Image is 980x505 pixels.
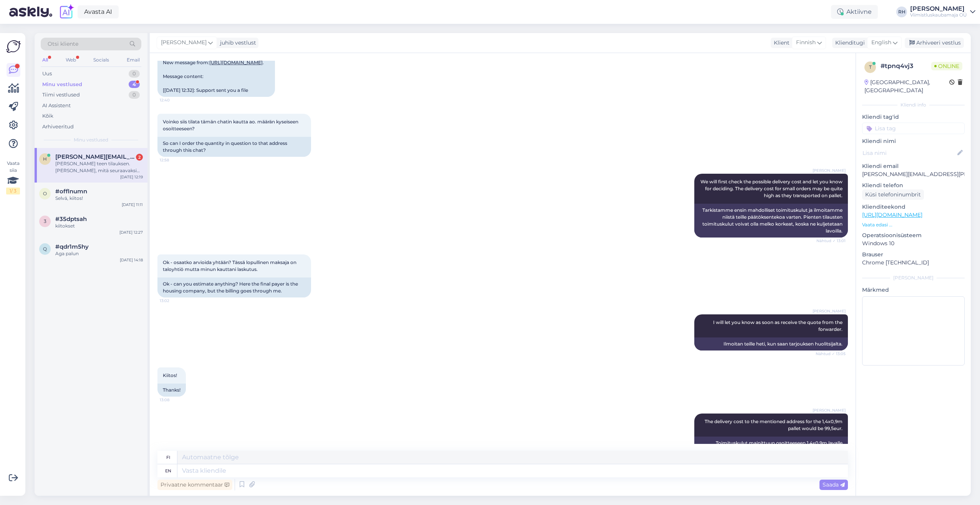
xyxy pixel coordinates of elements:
p: Windows 10 [862,239,965,248]
div: Email [125,55,141,65]
div: 4 [129,81,140,88]
p: Kliendi nimi [862,137,965,145]
span: We will first check the possible delivery cost and let you know for deciding. The delivery cost f... [700,179,844,198]
p: Märkmed [862,286,965,294]
span: Saada [823,481,845,488]
div: [PERSON_NAME] [910,6,967,12]
div: Socials [92,55,111,65]
div: Tiimi vestlused [42,91,80,99]
div: Minu vestlused [42,81,82,88]
span: Minu vestlused [74,136,108,143]
div: AI Assistent [42,102,71,110]
span: #qdr1m5hy [55,243,89,250]
div: 0 [129,91,140,99]
a: [PERSON_NAME]Viimistluskaubamaja OÜ [910,6,975,18]
span: Voinko siis tilata tämän chatin kautta ao. määrän kyseiseen osoitteeseen? [163,119,300,131]
div: Selvä, kiitos! [55,195,143,202]
span: #35dptsah [55,216,87,223]
span: 12:40 [160,97,189,103]
div: Privaatne kommentaar [157,480,232,490]
div: Kliendi info [862,101,965,108]
p: Kliendi email [862,162,965,170]
p: Kliendi tag'id [862,113,965,121]
span: 13:02 [160,298,189,304]
a: [URL][DOMAIN_NAME] [862,211,922,218]
div: [DATE] 11:11 [122,202,143,208]
span: 12:58 [160,157,189,163]
div: Uus [42,70,52,78]
p: Operatsioonisüsteem [862,231,965,239]
span: [PERSON_NAME] [813,407,846,413]
div: Thanks! [157,384,186,397]
div: Vaata siia [6,160,20,194]
div: All [41,55,50,65]
span: [PERSON_NAME] [813,168,846,173]
input: Lisa nimi [862,149,956,157]
span: [PERSON_NAME] [813,308,846,314]
img: Askly Logo [6,39,21,54]
p: Brauser [862,251,965,259]
div: 0 [129,70,140,78]
div: Klient [771,39,790,47]
div: Aga palun [55,250,143,257]
div: Okay, yeah it just said: New message New message from: . Message content: [[DATE] 12:32]: Support... [157,49,275,97]
span: English [871,38,891,47]
span: q [43,246,47,252]
span: 13:08 [160,397,189,403]
div: Web [64,55,78,65]
p: Vaata edasi ... [862,221,965,228]
div: [DATE] 12:27 [119,229,143,235]
div: [PERSON_NAME] teen tilauksen. [PERSON_NAME], mitä seuraavaksi pitää tehdä? [55,160,143,174]
div: Ok - can you estimate anything? Here the final payer is the housing company, but the billing goes... [157,277,311,297]
span: The delivery cost to the mentioned address for the 1,4x0,9m pallet would be 99,5eur. [705,419,844,431]
div: fi [166,451,170,464]
div: Aktiivne [831,5,878,19]
div: So can I order the quantity in question to that address through this chat? [157,137,311,157]
p: Kliendi telefon [862,181,965,189]
div: kiitokset [55,223,143,229]
p: Chrome [TECHNICAL_ID] [862,259,965,267]
div: 2 [136,154,143,161]
div: Klienditugi [832,39,865,47]
span: h [43,156,47,162]
span: heidi.k.vakevainen@gmail.com [55,153,135,160]
div: [DATE] 14:18 [120,257,143,263]
div: RH [896,7,907,17]
p: [PERSON_NAME][EMAIL_ADDRESS][PERSON_NAME][DOMAIN_NAME] [862,170,965,178]
div: 1 / 3 [6,188,20,194]
a: Avasta AI [78,5,119,18]
div: Arhiveeritud [42,123,74,131]
span: Nähtud ✓ 13:05 [816,351,846,357]
span: #offlnumn [55,188,87,195]
div: Viimistluskaubamaja OÜ [910,12,967,18]
input: Lisa tag [862,123,965,134]
div: [PERSON_NAME] [862,274,965,281]
div: [DATE] 12:19 [120,174,143,180]
a: [URL][DOMAIN_NAME] [209,60,263,65]
img: explore-ai [58,4,74,20]
div: # tpnq4vj3 [881,61,931,71]
span: Finnish [796,38,816,47]
span: I will let you know as soon as receive the quote from the forwarder. [713,319,844,332]
div: Ilmoitan teille heti, kun saan tarjouksen huolitsijalta. [694,337,848,351]
div: [GEOGRAPHIC_DATA], [GEOGRAPHIC_DATA] [864,78,949,95]
div: Arhiveeri vestlus [905,38,964,48]
div: Tarkistamme ensin mahdolliset toimituskulut ja ilmoitamme niistä teille päätöksentekoa varten. Pi... [694,204,848,238]
span: Otsi kliente [48,40,78,48]
div: en [165,464,171,477]
span: o [43,191,47,196]
span: Online [931,62,962,70]
div: juhib vestlust [217,39,256,47]
div: Küsi telefoninumbrit [862,189,924,200]
span: 3 [44,218,46,224]
span: Ok - osaatko arvioida yhtään? Tässä lopullinen maksaja on taloyhtiö mutta minun kauttani laskutus. [163,259,298,272]
span: Kiitos! [163,372,177,378]
div: Toimituskulut mainittuun osoitteeseen 1,4x0,9m lavalle olisivat 99,5 euroa. [694,437,848,457]
span: t [869,64,872,70]
span: Nähtud ✓ 13:01 [816,238,846,244]
p: Klienditeekond [862,203,965,211]
span: [PERSON_NAME] [161,38,207,47]
div: Kõik [42,112,53,120]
